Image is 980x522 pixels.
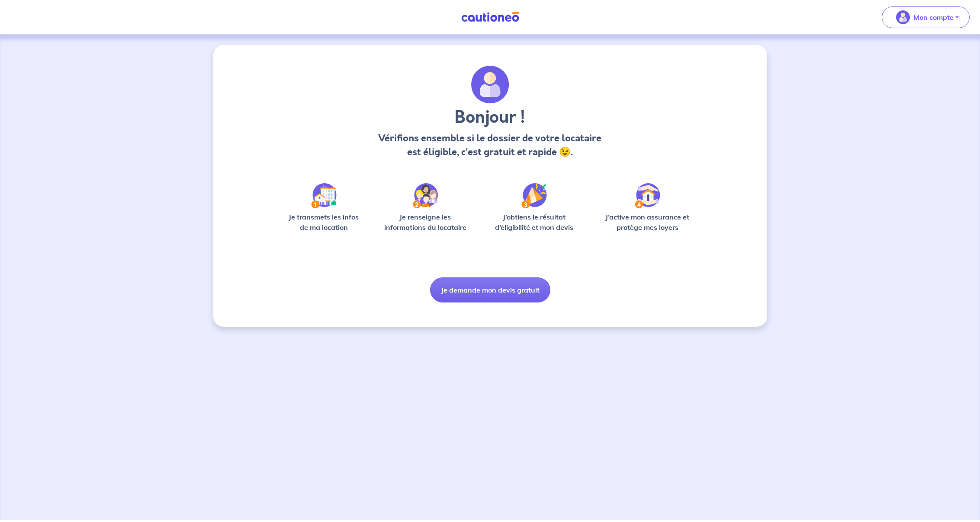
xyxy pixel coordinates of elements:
[882,6,970,28] button: illu_account_valid_menu.svgMon compte
[896,10,910,24] img: illu_account_valid_menu.svg
[283,212,365,232] p: Je transmets les infos de ma location
[379,212,472,232] p: Je renseigne les informations du locataire
[635,183,660,208] img: /static/bfff1cf634d835d9112899e6a3df1a5d/Step-4.svg
[471,66,509,104] img: archivate
[311,183,337,208] img: /static/90a569abe86eec82015bcaae536bd8e6/Step-1.svg
[376,131,604,159] p: Vérifions ensemble si le dossier de votre locataire est éligible, c’est gratuit et rapide 😉.
[521,183,547,208] img: /static/f3e743aab9439237c3e2196e4328bba9/Step-3.svg
[458,12,523,22] img: Cautioneo
[597,212,698,232] p: J’active mon assurance et protège mes loyers
[913,12,954,22] p: Mon compte
[376,107,604,128] h3: Bonjour !
[430,277,550,302] button: Je demande mon devis gratuit
[413,183,438,208] img: /static/c0a346edaed446bb123850d2d04ad552/Step-2.svg
[485,212,583,232] p: J’obtiens le résultat d’éligibilité et mon devis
